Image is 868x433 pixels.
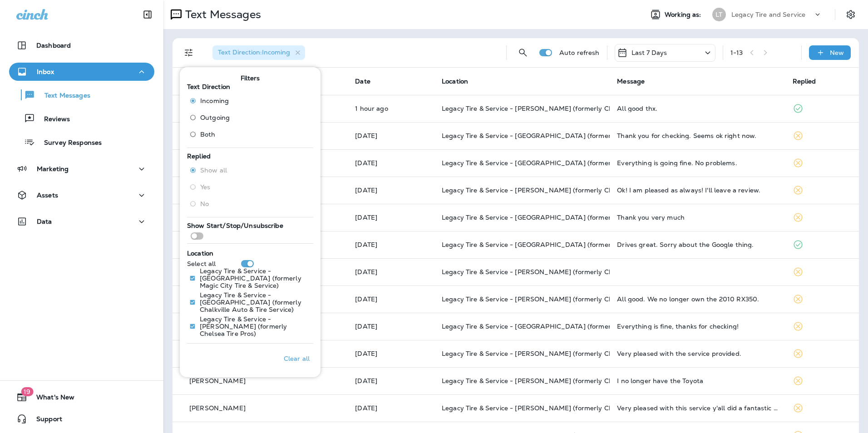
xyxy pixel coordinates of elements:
span: Location [187,249,213,257]
span: Message [617,77,645,85]
p: [PERSON_NAME] [189,377,246,384]
span: Legacy Tire & Service - [PERSON_NAME] (formerly Chelsea Tire Pros) [442,377,661,385]
button: Support [9,410,154,428]
button: Marketing [9,160,154,178]
span: Show Start/Stop/Unsubscribe [187,221,283,230]
div: All good thx. [617,105,778,112]
button: Clear all [280,347,313,370]
span: Yes [200,183,210,191]
button: Collapse Sidebar [135,5,160,24]
div: Very pleased with this service y'all did a fantastic job 👍🏻 [617,404,778,412]
p: Sep 17, 2025 03:33 PM [355,268,427,276]
p: Auto refresh [559,49,600,56]
span: Legacy Tire & Service - [GEOGRAPHIC_DATA] (formerly Chalkville Auto & Tire Service) [442,159,713,167]
span: Date [355,77,370,85]
span: Legacy Tire & Service - [PERSON_NAME] (formerly Chelsea Tire Pros) [442,404,661,412]
button: Dashboard [9,36,154,54]
span: Legacy Tire & Service - [PERSON_NAME] (formerly Chelsea Tire Pros) [442,268,661,276]
div: Ok! I am pleased as always! I'll leave a review. [617,187,778,194]
p: Legacy Tire & Service - [GEOGRAPHIC_DATA] (formerly Chalkville Auto & Tire Service) [200,291,306,313]
div: 1 - 13 [730,49,743,56]
div: Very pleased with the service provided. [617,350,778,357]
span: Legacy Tire & Service - [PERSON_NAME] (formerly Chelsea Tire Pros) [442,186,661,194]
p: Text Messages [35,92,90,100]
span: No [200,200,209,207]
p: Inbox [37,68,54,75]
span: Replied [187,152,211,160]
span: Legacy Tire & Service - [GEOGRAPHIC_DATA] (formerly Magic City Tire & Service) [442,213,698,221]
p: Sep 16, 2025 10:47 AM [355,377,427,384]
p: Text Messages [182,8,261,21]
p: Select all [187,260,216,267]
p: Sep 20, 2025 11:51 AM [355,159,427,167]
div: All good. We no longer own the 2010 RX350. [617,295,778,303]
div: Filters [180,62,321,377]
button: Filters [180,44,198,62]
button: Survey Responses [9,133,154,152]
p: Survey Responses [35,139,102,148]
span: Legacy Tire & Service - [GEOGRAPHIC_DATA] (formerly Chalkville Auto & Tire Service) [442,132,713,140]
span: Outgoing [200,114,230,121]
p: Legacy Tire & Service - [GEOGRAPHIC_DATA] (formerly Magic City Tire & Service) [200,267,306,289]
p: Sep 17, 2025 08:56 AM [355,350,427,357]
p: Sep 18, 2025 01:50 PM [355,241,427,248]
p: Sep 22, 2025 10:24 AM [355,105,427,112]
span: 19 [21,387,33,396]
button: Assets [9,186,154,204]
div: I no longer have the Toyota [617,377,778,384]
button: 19What's New [9,388,154,406]
div: LT [712,8,726,21]
p: Legacy Tire and Service [731,11,805,18]
div: Thank you very much [617,214,778,221]
p: Sep 21, 2025 11:23 AM [355,132,427,139]
button: Text Messages [9,85,154,104]
div: Text Direction:Incoming [212,45,305,60]
div: Everything is fine, thanks for checking! [617,323,778,330]
p: Clear all [284,355,310,362]
p: [PERSON_NAME] [189,404,246,412]
span: Legacy Tire & Service - [PERSON_NAME] (formerly Chelsea Tire Pros) [442,295,661,303]
span: Legacy Tire & Service - [PERSON_NAME] (formerly Chelsea Tire Pros) [442,104,661,113]
p: Dashboard [36,42,71,49]
span: Text Direction : Incoming [218,48,290,56]
span: Show all [200,167,227,174]
button: Reviews [9,109,154,128]
span: Filters [241,74,260,82]
div: Everything is going fine. No problems. [617,159,778,167]
button: Data [9,212,154,231]
p: Last 7 Days [631,49,667,56]
p: Sep 20, 2025 08:20 AM [355,187,427,194]
span: Support [27,415,62,426]
p: Sep 19, 2025 01:47 PM [355,214,427,221]
p: Sep 17, 2025 11:05 AM [355,295,427,303]
p: Reviews [35,115,70,124]
span: Location [442,77,468,85]
span: Replied [793,77,816,85]
p: Assets [37,192,58,199]
div: Thank you for checking. Seems ok right now. [617,132,778,139]
button: Inbox [9,63,154,81]
span: Incoming [200,97,229,104]
span: Both [200,131,216,138]
span: Legacy Tire & Service - [GEOGRAPHIC_DATA] (formerly Magic City Tire & Service) [442,241,698,249]
button: Search Messages [514,44,532,62]
div: Drives great. Sorry about the Google thing. [617,241,778,248]
span: Text Direction [187,83,230,91]
p: New [830,49,844,56]
p: Sep 16, 2025 10:23 AM [355,404,427,412]
span: What's New [27,394,74,404]
span: Working as: [665,11,703,19]
p: Data [37,218,52,225]
span: Legacy Tire & Service - [PERSON_NAME] (formerly Chelsea Tire Pros) [442,349,661,358]
p: Legacy Tire & Service - [PERSON_NAME] (formerly Chelsea Tire Pros) [200,315,306,337]
p: Marketing [37,165,69,172]
p: Sep 17, 2025 10:48 AM [355,323,427,330]
button: Settings [843,6,859,23]
span: Legacy Tire & Service - [GEOGRAPHIC_DATA] (formerly Chalkville Auto & Tire Service) [442,322,713,330]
